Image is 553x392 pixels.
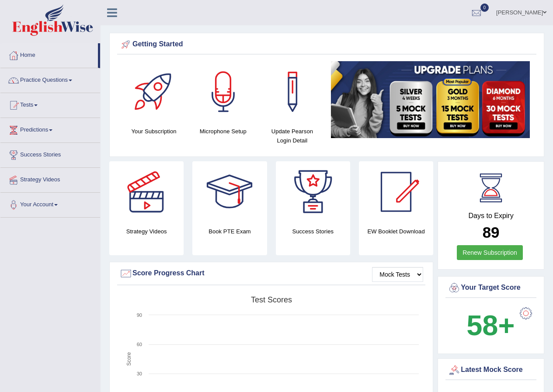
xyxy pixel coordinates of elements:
[0,43,98,65] a: Home
[137,371,142,376] text: 30
[457,245,523,260] a: Renew Subscription
[448,364,534,377] div: Latest Mock Score
[448,281,534,295] div: Your Target Score
[262,127,322,145] h4: Update Pearson Login Detail
[251,295,292,304] tspan: Test scores
[119,38,534,51] div: Getting Started
[192,227,267,236] h4: Book PTE Exam
[119,267,423,280] div: Score Progress Chart
[109,227,184,236] h4: Strategy Videos
[137,342,142,347] text: 60
[0,168,100,190] a: Strategy Videos
[0,193,100,215] a: Your Account
[0,143,100,165] a: Success Stories
[126,352,132,366] tspan: Score
[0,118,100,140] a: Predictions
[0,93,100,115] a: Tests
[359,227,433,236] h4: EW Booklet Download
[483,224,500,241] b: 89
[0,68,100,90] a: Practice Questions
[466,309,515,341] b: 58+
[276,227,350,236] h4: Success Stories
[480,3,489,12] span: 0
[331,61,530,138] img: small5.jpg
[124,127,184,136] h4: Your Subscription
[137,312,142,318] text: 90
[448,212,534,220] h4: Days to Expiry
[193,127,253,136] h4: Microphone Setup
